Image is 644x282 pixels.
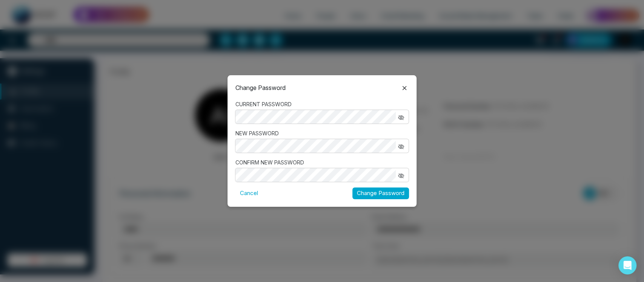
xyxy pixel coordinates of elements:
div: Open Intercom Messenger [618,256,636,274]
button: Change Password [352,187,409,199]
p: Change Password [235,83,285,92]
button: Cancel [235,187,262,199]
label: CURRENT PASSWORD [235,100,409,108]
label: CONFIRM NEW PASSWORD [235,158,409,166]
label: NEW PASSWORD [235,129,409,137]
